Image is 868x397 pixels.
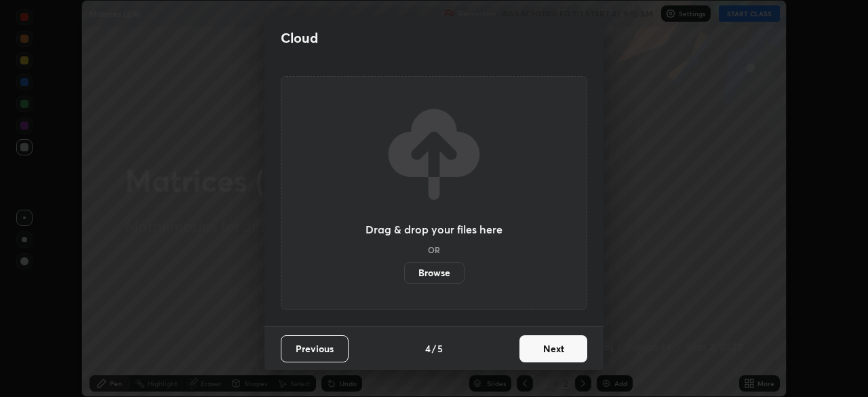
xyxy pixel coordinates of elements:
[425,341,431,356] h4: 4
[519,335,587,362] button: Next
[366,224,502,235] h3: Drag & drop your files here
[437,341,443,356] h4: 5
[281,29,318,47] h2: Cloud
[428,246,440,254] h5: OR
[281,335,349,362] button: Previous
[432,341,436,356] h4: /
